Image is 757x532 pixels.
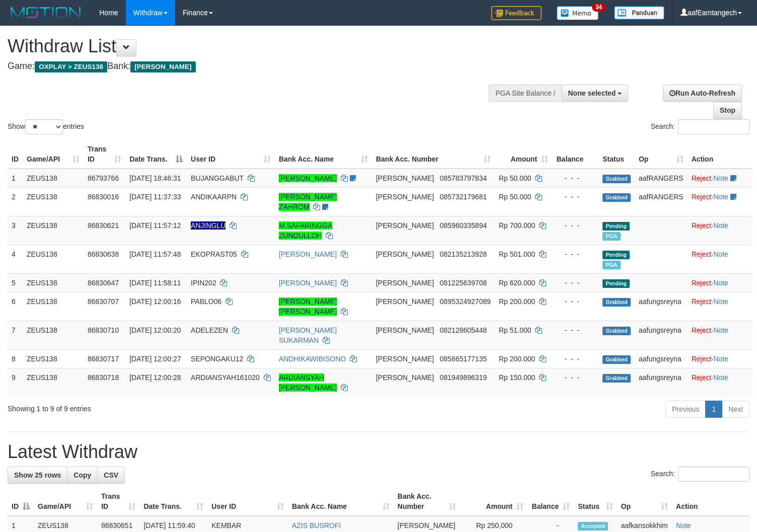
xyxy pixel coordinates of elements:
span: 86830717 [88,355,119,363]
span: SEPONGAKU12 [191,355,243,363]
span: 86830710 [88,326,119,334]
span: PABLO06 [191,297,221,306]
button: None selected [562,85,629,102]
a: Note [713,326,728,334]
a: Previous [665,401,706,418]
span: Grabbed [602,298,631,307]
a: Note [713,221,728,230]
span: IPIN202 [191,279,216,287]
span: Copy 085783797834 to clipboard [440,174,487,182]
th: ID [8,140,23,169]
a: Run Auto-Refresh [663,85,742,102]
a: AZIS BUSROFI [292,521,341,529]
a: Note [713,174,728,182]
span: Rp 51.000 [499,326,532,334]
td: 1 [8,169,23,188]
a: [PERSON_NAME] [279,174,337,182]
td: · [688,273,752,292]
span: Nama rekening ada tanda titik/strip, harap diedit [191,221,225,230]
a: Note [713,297,728,306]
a: Reject [692,174,712,182]
a: [PERSON_NAME] SUKARMAN [279,326,337,344]
span: 86793766 [88,174,119,182]
span: [PERSON_NAME] [376,250,434,258]
span: [PERSON_NAME] [376,297,434,306]
span: Copy 085960335894 to clipboard [440,221,487,230]
a: M.SAFARINGGA ZUNDULLOH [279,221,333,240]
span: Marked by aafRornrotha [602,261,620,269]
img: Feedback.jpg [491,6,542,20]
td: ZEUS138 [23,368,84,397]
td: · [688,321,752,349]
span: ANDIKAARPN [191,193,237,201]
label: Search: [651,119,749,134]
td: · [688,245,752,273]
div: - - - [556,220,594,231]
span: 86830718 [88,373,119,382]
span: [DATE] 12:00:16 [129,297,181,306]
span: [DATE] 18:46:31 [129,174,181,182]
a: Reject [692,355,712,363]
th: Action [672,487,749,516]
th: Trans ID: activate to sort column ascending [97,487,139,516]
h4: Game: Bank: [8,61,495,71]
span: Marked by aafkaynarin [602,232,620,241]
td: ZEUS138 [23,245,84,273]
span: [PERSON_NAME] [376,174,434,182]
td: 5 [8,273,23,292]
span: [PERSON_NAME] [398,521,456,529]
span: [DATE] 11:37:33 [129,193,181,201]
a: CSV [97,467,125,484]
td: 6 [8,292,23,321]
th: User ID: activate to sort column ascending [187,140,275,169]
div: - - - [556,325,594,335]
div: Showing 1 to 9 of 9 entries [8,400,308,414]
img: MOTION_logo.png [8,5,84,20]
span: None selected [568,89,616,97]
a: Reject [692,193,712,201]
span: Grabbed [602,175,631,183]
span: 34 [592,3,605,12]
th: Op: activate to sort column ascending [617,487,672,516]
div: - - - [556,296,594,307]
a: Reject [692,373,712,382]
th: Bank Acc. Number: activate to sort column ascending [372,140,495,169]
span: Rp 200.000 [499,355,535,363]
td: ZEUS138 [23,321,84,349]
th: Status [598,140,635,169]
td: 9 [8,368,23,397]
a: Note [713,355,728,363]
a: ANDHIKAWIBISONO [279,355,346,363]
td: ZEUS138 [23,169,84,188]
th: Date Trans.: activate to sort column descending [125,140,187,169]
div: - - - [556,173,594,183]
a: Show 25 rows [8,467,67,484]
span: [DATE] 11:57:48 [129,250,181,258]
td: aafungsreyna [635,321,688,349]
span: [PERSON_NAME] [376,326,434,334]
th: Date Trans.: activate to sort column ascending [139,487,207,516]
th: Game/API: activate to sort column ascending [23,140,84,169]
span: 86830016 [88,193,119,201]
span: OXPLAY > ZEUS138 [35,61,107,72]
span: CSV [104,471,118,479]
span: 86830638 [88,250,119,258]
span: Rp 50.000 [499,193,532,201]
th: Action [688,140,752,169]
span: [DATE] 12:00:20 [129,326,181,334]
th: Bank Acc. Name: activate to sort column ascending [275,140,372,169]
th: Op: activate to sort column ascending [635,140,688,169]
span: [PERSON_NAME] [376,221,434,230]
span: Copy 085865177135 to clipboard [440,355,487,363]
td: ZEUS138 [23,216,84,245]
span: Copy 081225639708 to clipboard [440,279,487,287]
span: Rp 50.000 [499,174,532,182]
th: Trans ID: activate to sort column ascending [84,140,125,169]
span: Copy [73,471,91,479]
a: [PERSON_NAME] [279,250,337,258]
a: ARDIANSYAH [PERSON_NAME] [279,373,337,392]
a: [PERSON_NAME] ZAHROM [279,193,337,211]
a: Next [722,401,749,418]
th: Bank Acc. Number: activate to sort column ascending [394,487,460,516]
span: [PERSON_NAME] [130,61,195,72]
